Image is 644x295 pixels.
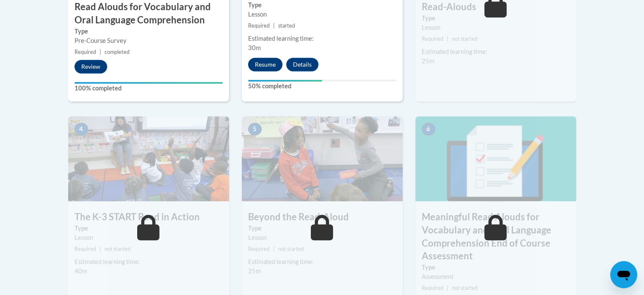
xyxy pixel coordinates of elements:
[242,211,403,224] h3: Beyond the Read-Aloud
[75,49,96,55] span: Required
[248,123,262,135] span: 5
[75,224,223,233] label: Type
[286,58,318,71] button: Details
[68,211,229,224] h3: The K-3 START Read in Action
[248,22,270,29] span: Required
[452,285,478,291] span: not started
[75,60,107,73] button: Review
[422,14,570,23] label: Type
[248,0,396,10] label: Type
[248,80,322,81] div: Your progress
[248,34,396,43] div: Estimated learning time:
[248,10,396,19] div: Lesson
[452,36,478,42] span: not started
[75,82,223,84] div: Your progress
[75,84,223,93] label: 100% completed
[75,36,223,45] div: Pre-Course Survey
[75,27,223,36] label: Type
[248,246,270,252] span: Required
[415,211,576,263] h3: Meaningful Read Alouds for Vocabulary and Oral Language Comprehension End of Course Assessment
[422,47,570,56] div: Estimated learning time:
[278,246,304,252] span: not started
[447,285,448,291] span: |
[273,22,275,29] span: |
[248,81,396,91] label: 50% completed
[75,233,223,242] div: Lesson
[415,116,576,201] img: Course Image
[422,23,570,32] div: Lesson
[248,233,396,242] div: Lesson
[100,49,101,55] span: |
[610,261,637,288] iframe: Button to launch messaging window
[422,36,443,42] span: Required
[273,246,275,252] span: |
[248,44,261,51] span: 30m
[248,257,396,267] div: Estimated learning time:
[422,57,434,65] span: 25m
[248,58,282,71] button: Resume
[105,49,130,55] span: completed
[75,267,87,275] span: 40m
[422,272,570,281] div: Assessment
[100,246,101,252] span: |
[75,246,96,252] span: Required
[447,36,448,42] span: |
[248,224,396,233] label: Type
[68,116,229,201] img: Course Image
[242,116,403,201] img: Course Image
[248,267,261,275] span: 25m
[75,123,88,135] span: 4
[422,263,570,272] label: Type
[105,246,130,252] span: not started
[422,285,443,291] span: Required
[422,123,435,135] span: 6
[278,22,295,29] span: started
[75,257,223,267] div: Estimated learning time:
